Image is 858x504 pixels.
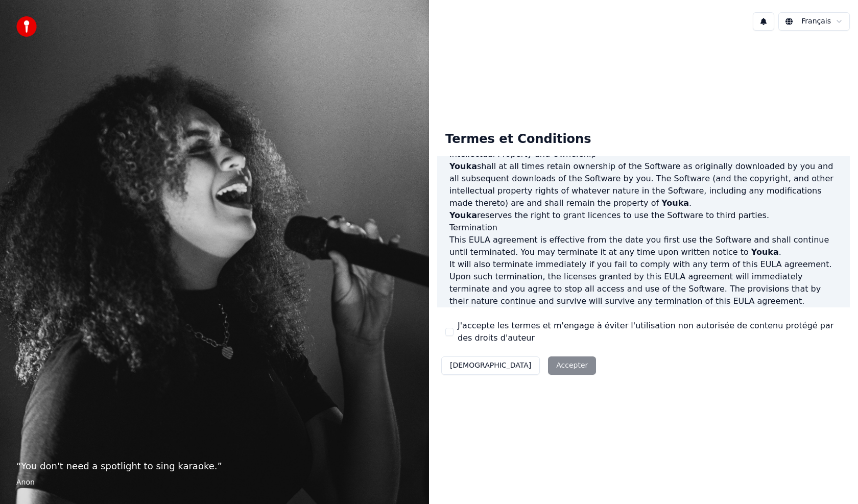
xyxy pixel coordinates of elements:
p: It will also terminate immediately if you fail to comply with any term of this EULA agreement. Up... [449,258,838,307]
label: J'accepte les termes et m'engage à éviter l'utilisation non autorisée de contenu protégé par des ... [458,320,842,344]
img: youka [16,16,37,37]
span: Youka [751,247,779,257]
span: Youka [449,210,477,220]
p: “ You don't need a spotlight to sing karaoke. ” [16,459,413,473]
p: This EULA agreement is effective from the date you first use the Software and shall continue unti... [449,234,838,258]
h3: Termination [449,222,838,234]
span: Youka [449,161,477,171]
p: shall at all times retain ownership of the Software as originally downloaded by you and all subse... [449,160,838,209]
footer: Anon [16,477,413,488]
div: Termes et Conditions [437,123,599,156]
button: [DEMOGRAPHIC_DATA] [441,356,540,375]
span: Youka [661,198,689,208]
p: reserves the right to grant licences to use the Software to third parties. [449,209,838,222]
